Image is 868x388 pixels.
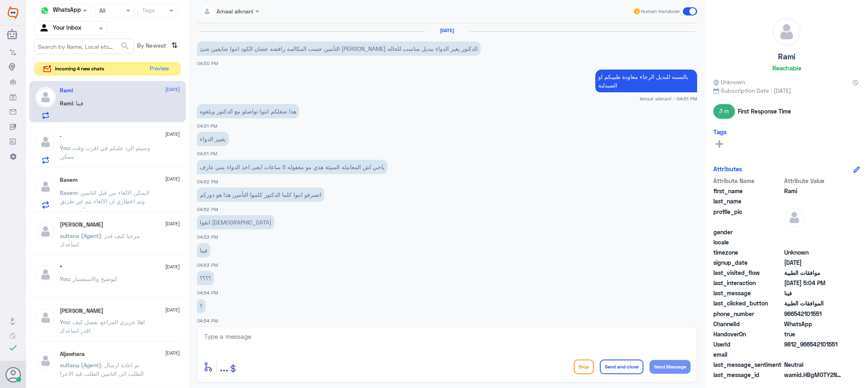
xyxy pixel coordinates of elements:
[165,349,180,357] span: [DATE]
[35,307,56,328] img: defaultAdmin.png
[784,310,843,318] span: 966542101551
[120,39,130,53] button: search
[60,189,78,196] span: Basem
[784,330,843,338] span: true
[197,262,218,268] span: 04:53 PM
[713,177,783,185] span: Attribute Name
[171,39,178,52] i: ⇅
[197,234,218,240] span: 04:53 PM
[784,177,843,185] span: Attribute Value
[713,279,783,287] span: last_interaction
[197,104,299,118] p: 16/9/2025, 4:51 PM
[60,144,70,151] span: You
[784,299,843,307] span: الموافقات الطبية
[197,132,229,146] p: 16/9/2025, 4:51 PM
[778,52,795,61] h5: Rami
[220,357,228,376] button: ...
[60,232,101,239] span: sultana (Agent)
[60,221,103,228] h5: Ahmed
[60,132,61,139] h5: .
[713,360,783,369] span: last_message_sentiment
[60,144,150,160] span: : وسيتم الرد عليكم في اقرب وقت ممكن
[713,187,783,195] span: first_name
[425,28,470,33] h6: [DATE]
[784,248,843,257] span: Unknown
[784,279,843,287] span: 2025-09-16T14:04:31.941Z
[35,39,133,54] input: Search by Name, Local etc…
[784,340,843,349] span: 9812_966542101551
[220,359,228,374] span: ...
[784,207,805,228] img: defaultAdmin.png
[784,187,843,195] span: Rami
[8,343,18,353] i: check
[640,95,697,102] span: Amaal alknani - 04:51 PM
[165,131,180,138] span: [DATE]
[197,207,218,212] span: 04:52 PM
[713,78,745,86] span: Unknown
[713,228,783,236] span: gender
[35,221,56,242] img: defaultAdmin.png
[197,215,274,229] p: 16/9/2025, 4:53 PM
[600,360,643,374] button: Send and close
[784,258,843,267] span: 2025-09-16T12:41:38.217Z
[772,64,801,72] h6: Reachable
[713,197,783,205] span: last_name
[197,41,481,56] p: 16/9/2025, 4:50 PM
[713,104,735,119] span: 3 m
[120,41,130,51] span: search
[146,62,172,76] button: Preview
[197,123,217,129] span: 04:51 PM
[713,340,783,349] span: UserId
[784,360,843,369] span: 0
[713,299,783,307] span: last_clicked_button
[8,6,18,19] img: Widebot Logo
[784,289,843,297] span: فينا
[197,61,218,66] span: 04:50 PM
[713,371,783,379] span: last_message_id
[35,177,56,197] img: defaultAdmin.png
[595,70,697,92] p: 16/9/2025, 4:51 PM
[5,367,21,382] button: Avatar
[773,18,800,46] img: defaultAdmin.png
[70,275,117,282] span: : لتوضيح والاستفسار
[35,264,56,285] img: defaultAdmin.png
[197,299,206,313] p: 16/9/2025, 4:54 PM
[197,271,214,285] p: 16/9/2025, 4:54 PM
[141,6,155,16] div: Tags
[713,289,783,297] span: last_message
[60,177,78,183] h5: Basem
[713,128,727,135] h6: Tags
[60,232,140,248] span: : مرحبا كيف قدر اساعدك
[197,160,387,174] p: 16/9/2025, 4:52 PM
[60,307,103,314] h5: Ahmad Mansi
[784,238,843,246] span: null
[165,175,180,183] span: [DATE]
[35,87,56,107] img: defaultAdmin.png
[60,100,73,107] span: Rami
[713,86,860,95] span: Subscription Date : [DATE]
[73,100,83,107] span: : فينا
[197,187,324,202] p: 16/9/2025, 4:52 PM
[60,264,62,271] h5: °
[197,318,218,323] span: 04:54 PM
[60,362,101,368] span: sultana (Agent)
[784,350,843,359] span: null
[784,371,843,379] span: wamid.HBgMOTY2NTQyMTAxNTUxFQIAEhgUM0E1QzZBNTg3ODMzREEyNDczNkUA
[713,165,742,172] h6: Attributes
[713,258,783,267] span: signup_date
[60,318,145,334] span: : اهلا عزيزي المراجع تفضل كيف اقدر اساعدك
[134,39,168,55] span: By Newest
[39,4,51,17] img: whatsapp.png
[165,220,180,227] span: [DATE]
[713,350,783,359] span: email
[784,320,843,328] span: 2
[60,351,85,357] h5: Aljawhara
[713,248,783,257] span: timezone
[60,189,149,213] span: : لايمكن الالغاء من قبل التامين وتم اخطاري ان الالغاء يتم عن طريق المستشفى
[641,8,680,15] span: Human Handover
[784,268,843,277] span: موافقات الطبية
[713,330,783,338] span: HandoverOn
[165,263,180,270] span: [DATE]
[60,362,144,377] span: : تم اعادة ارسال الطلب الى التامين الطلب قيد الاجرا
[784,228,843,236] span: null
